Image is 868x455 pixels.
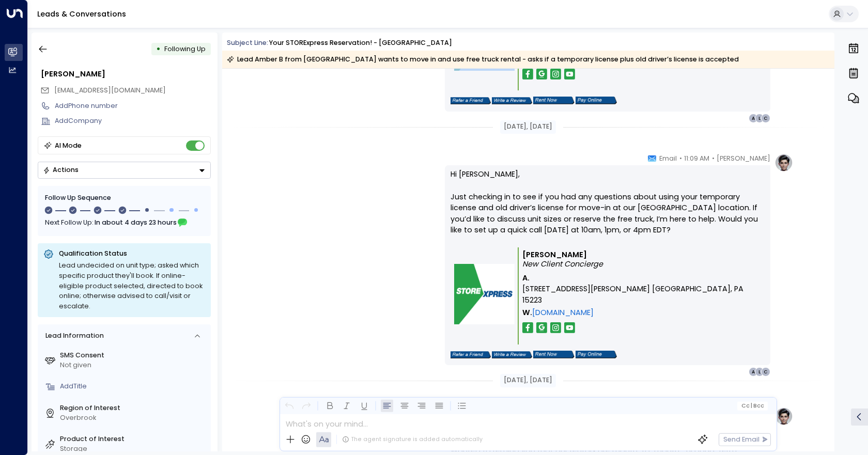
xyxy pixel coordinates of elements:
img: storexpress_pay.png [576,97,617,104]
button: Redo [300,400,313,413]
button: Actions [38,162,211,179]
img: storexpress_yt.png [564,69,575,80]
div: Your STORExpress Reservation! - [GEOGRAPHIC_DATA] [269,38,452,48]
div: Lead undecided on unit type; asked which specific product they'll book. If online-eligible produc... [59,260,205,311]
div: Lead Amber B from [GEOGRAPHIC_DATA] wants to move in and use free truck rental - asks if a tempor... [227,54,739,65]
span: Following Up [164,44,206,53]
div: Storage [60,444,207,454]
div: Lead Information [42,331,103,341]
span: • [712,153,715,164]
div: Next Follow Up: [45,217,204,228]
img: storexpress_write.png [492,97,532,104]
span: 11:09 AM [684,153,709,164]
a: [DOMAIN_NAME] [532,307,594,319]
label: Product of Interest [60,434,207,444]
span: [EMAIL_ADDRESS][DOMAIN_NAME] [54,86,166,95]
img: storexpres_fb.png [522,322,533,333]
i: New Client Concierge [522,259,603,269]
span: W. [522,307,532,319]
div: The agent signature is added automatically [342,435,483,444]
img: storexpress_refer.png [451,97,491,104]
div: Button group with a nested menu [38,162,211,179]
div: Follow Up Sequence [45,194,204,203]
span: | [751,403,752,409]
div: Actions [43,166,79,174]
img: storexpress_refer.png [451,351,491,358]
img: profile-logo.png [774,407,793,426]
span: Cc Bcc [741,403,764,409]
img: storexpress_google.png [536,322,547,333]
div: • [156,41,161,57]
div: [PERSON_NAME] [41,69,211,80]
img: storexpress_write.png [492,351,532,358]
button: Cc|Bcc [737,401,768,410]
img: storexpress_yt.png [564,322,575,333]
span: A. [522,273,530,284]
span: [STREET_ADDRESS][PERSON_NAME] [GEOGRAPHIC_DATA], PA 15223 [522,284,762,306]
div: [DATE], [DATE] [500,120,556,134]
label: SMS Consent [60,351,207,360]
span: [PERSON_NAME] [717,153,770,164]
span: Email [659,153,677,164]
div: AddTitle [60,382,207,391]
b: [PERSON_NAME] [522,249,587,260]
img: storexpress_logo.png [454,264,515,324]
img: storexpress_pay.png [576,351,617,358]
div: Not given [60,360,207,370]
img: profile-logo.png [774,153,793,172]
img: storexpress_insta.png [550,322,561,333]
span: Subject Line: [227,38,268,47]
div: AI Mode [55,140,82,151]
img: storexpres_fb.png [522,69,533,80]
p: Qualification Status [59,249,205,258]
img: storexpress_google.png [536,69,547,80]
span: amb137@outlook.com [54,86,166,96]
div: AddCompany [55,116,211,126]
img: storexpress_rent.png [533,351,575,358]
p: Hi [PERSON_NAME], Just checking in to see if you had any questions about using your temporary lic... [451,169,765,247]
img: storexpress_rent.png [533,97,575,104]
a: Leads & Conversations [37,9,126,19]
button: Undo [283,400,296,413]
label: Region of Interest [60,403,207,413]
img: storexpress_insta.png [550,69,561,80]
div: [DATE], [DATE] [500,374,556,387]
span: In about 4 days 23 hours [95,217,177,228]
div: Overbrook [60,413,207,423]
span: • [679,153,682,164]
div: AddPhone number [55,101,211,111]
